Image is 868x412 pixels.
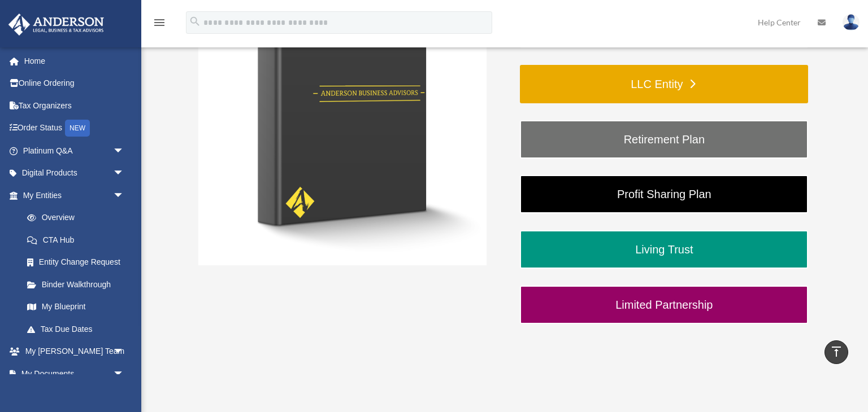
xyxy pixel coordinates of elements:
[8,117,141,140] a: Order StatusNEW
[8,139,141,162] a: Platinum Q&Aarrow_drop_down
[8,362,141,385] a: My Documentsarrow_drop_down
[520,286,808,324] a: Limited Partnership
[520,230,808,269] a: Living Trust
[8,72,141,95] a: Online Ordering
[520,120,808,159] a: Retirement Plan
[16,251,141,274] a: Entity Change Request
[65,120,90,137] div: NEW
[8,50,141,72] a: Home
[8,340,141,363] a: My [PERSON_NAME] Teamarrow_drop_down
[153,16,166,29] i: menu
[113,184,136,207] span: arrow_drop_down
[830,345,843,358] i: vertical_align_top
[8,184,141,207] a: My Entitiesarrow_drop_down
[16,296,141,318] a: My Blueprint
[153,20,166,29] a: menu
[113,162,136,185] span: arrow_drop_down
[520,175,808,213] a: Profit Sharing Plan
[113,340,136,363] span: arrow_drop_down
[520,65,808,103] a: LLC Entity
[16,229,141,251] a: CTA Hub
[8,162,141,185] a: Digital Productsarrow_drop_down
[16,318,141,340] a: Tax Due Dates
[824,340,848,364] a: vertical_align_top
[16,273,136,296] a: Binder Walkthrough
[8,94,141,117] a: Tax Organizers
[113,362,136,385] span: arrow_drop_down
[189,15,201,28] i: search
[5,14,107,36] img: Anderson Advisors Platinum Portal
[843,14,860,30] img: User Pic
[113,139,136,163] span: arrow_drop_down
[16,207,141,229] a: Overview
